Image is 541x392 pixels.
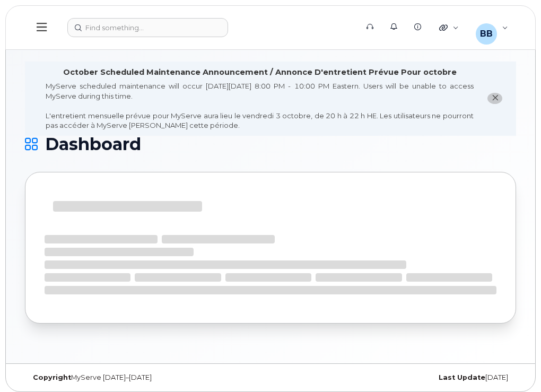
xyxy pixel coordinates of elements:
[33,373,71,381] strong: Copyright
[63,67,457,78] div: October Scheduled Maintenance Announcement / Annonce D'entretient Prévue Pour octobre
[46,81,474,130] div: MyServe scheduled maintenance will occur [DATE][DATE] 8:00 PM - 10:00 PM Eastern. Users will be u...
[439,373,485,381] strong: Last Update
[45,136,141,152] span: Dashboard
[487,93,502,104] button: close notification
[270,373,516,382] div: [DATE]
[25,373,270,382] div: MyServe [DATE]–[DATE]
